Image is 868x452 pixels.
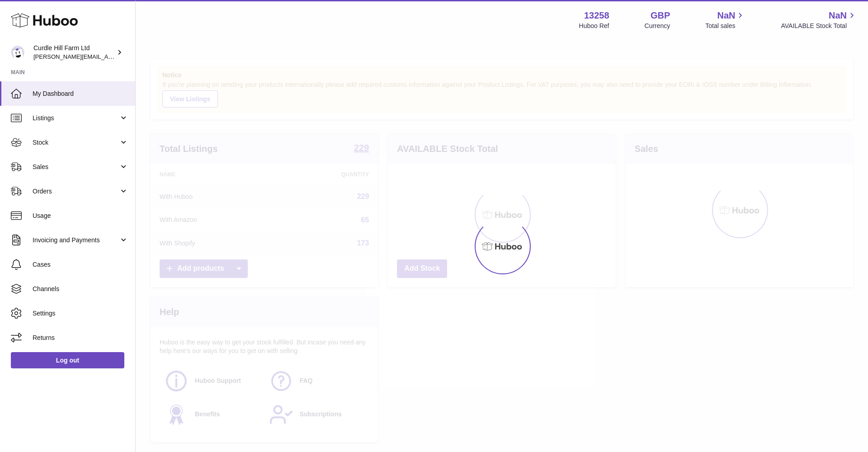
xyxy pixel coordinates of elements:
div: Huboo Ref [579,22,609,30]
span: Cases [33,260,128,269]
span: Sales [33,163,119,171]
strong: GBP [651,9,670,22]
div: Currency [645,22,670,30]
span: NaN [717,9,735,22]
span: Settings [33,309,128,318]
strong: 13258 [584,9,609,22]
span: Returns [33,334,128,342]
span: [PERSON_NAME][EMAIL_ADDRESS][DOMAIN_NAME] [33,53,181,60]
img: miranda@diddlysquatfarmshop.com [11,46,24,59]
span: Total sales [705,22,745,30]
span: Listings [33,114,119,122]
a: NaN Total sales [705,9,745,30]
span: AVAILABLE Stock Total [781,22,857,30]
span: Channels [33,285,128,293]
span: Invoicing and Payments [33,236,119,245]
span: Usage [33,212,128,220]
span: Stock [33,138,119,147]
span: Orders [33,187,119,196]
a: Log out [11,352,124,368]
span: NaN [829,9,847,22]
a: NaN AVAILABLE Stock Total [781,9,857,30]
span: My Dashboard [33,89,128,98]
div: Curdle Hill Farm Ltd [33,44,115,61]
